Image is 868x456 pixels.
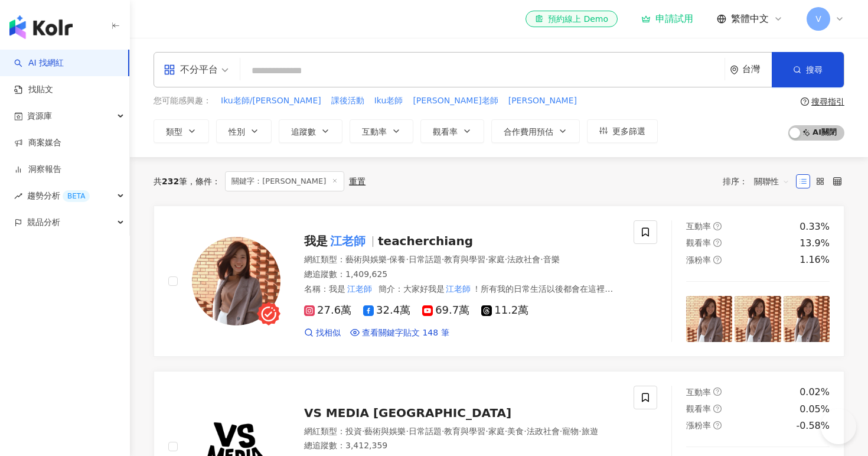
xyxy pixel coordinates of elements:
span: 藝術與娛樂 [345,255,387,264]
span: · [362,426,364,436]
span: 11.2萬 [481,304,528,317]
span: 搜尋 [806,65,823,74]
span: 性別 [229,127,245,136]
span: Iku老師 [374,95,403,107]
div: 0.02% [800,386,830,399]
span: 追蹤數 [291,127,316,136]
span: 家庭 [488,426,505,436]
span: 投資 [345,426,362,436]
span: [PERSON_NAME]老師 [413,95,498,107]
mark: 江老師 [445,282,473,295]
span: · [579,426,581,436]
span: 32.4萬 [363,304,410,317]
span: 觀看率 [686,238,711,247]
span: · [524,426,526,436]
img: post-image [735,296,781,342]
a: searchAI 找網紅 [14,57,64,69]
div: 13.9% [800,237,830,250]
span: 類型 [166,127,182,136]
span: · [442,426,444,436]
img: post-image [686,296,732,342]
div: 搜尋指引 [811,97,844,106]
div: 共 筆 [154,177,187,186]
span: V [815,12,821,25]
span: · [406,426,408,436]
button: 類型 [154,119,209,143]
div: 總追蹤數 ： 1,409,625 [304,269,619,281]
div: BETA [63,190,90,202]
span: 教育與學習 [444,255,485,264]
span: 美食 [507,426,524,436]
a: 找相似 [304,327,341,339]
div: 1.16% [800,253,830,266]
span: 我是 [304,234,328,248]
span: rise [14,192,22,200]
span: · [387,255,389,264]
span: · [485,255,488,264]
span: 觀看率 [686,404,711,413]
span: 互動率 [686,222,711,231]
span: · [560,426,562,436]
a: KOL Avatar我是江老師teacherchiang網紅類型：藝術與娛樂·保養·日常話題·教育與學習·家庭·法政社會·音樂總追蹤數：1,409,625名稱：我是江老師簡介：大家好我是江老師！... [154,206,844,357]
button: 更多篩選 [587,119,658,143]
div: 0.33% [800,220,830,233]
div: 重置 [349,177,366,186]
span: 互動率 [362,127,387,136]
span: question-circle [713,387,722,396]
div: 預約線上 Demo [535,13,608,25]
span: 簡介 ： [304,282,613,305]
span: question-circle [713,222,722,230]
span: appstore [164,64,175,76]
span: 競品分析 [27,209,60,236]
button: [PERSON_NAME]老師 [412,95,498,108]
span: 法政社會 [507,255,540,264]
button: 課後活動 [331,95,365,108]
span: 您可能感興趣： [154,95,211,107]
div: 0.05% [800,403,830,416]
span: 漲粉率 [686,255,711,265]
span: question-circle [713,256,722,264]
span: 寵物 [562,426,579,436]
span: 條件 ： [187,177,220,186]
a: 查看關鍵字貼文 148 筆 [350,327,449,339]
a: 商案媒合 [14,137,61,149]
iframe: Help Scout Beacon - Open [821,409,856,444]
span: question-circle [713,239,722,247]
span: 我是 [329,284,345,294]
span: · [442,255,444,264]
span: 資源庫 [27,103,52,129]
span: [PERSON_NAME] [508,95,577,107]
button: [PERSON_NAME] [508,95,577,108]
a: 申請試用 [641,13,693,25]
mark: 江老師 [345,282,374,295]
span: 旅遊 [582,426,598,436]
a: 找貼文 [14,84,53,96]
span: · [505,426,507,436]
span: · [485,426,488,436]
div: 台灣 [742,64,772,74]
span: question-circle [713,421,722,429]
span: 法政社會 [527,426,560,436]
span: · [540,255,543,264]
button: Iku老師/[PERSON_NAME] [220,95,322,108]
button: 追蹤數 [279,119,342,143]
span: 家庭 [488,255,505,264]
button: 觀看率 [420,119,484,143]
button: 搜尋 [772,52,844,87]
span: environment [730,66,739,74]
span: 關聯性 [754,172,789,191]
span: 教育與學習 [444,426,485,436]
span: 27.6萬 [304,304,351,317]
span: 互動率 [686,387,711,397]
span: question-circle [801,97,809,106]
span: 課後活動 [331,95,364,107]
span: 69.7萬 [422,304,469,317]
span: Iku老師/[PERSON_NAME] [221,95,321,107]
span: 大家好我是 [403,284,445,294]
div: 總追蹤數 ： 3,412,359 [304,440,619,452]
div: -0.58% [796,419,830,432]
div: 網紅類型 ： [304,426,619,438]
span: 查看關鍵字貼文 148 筆 [362,327,449,339]
span: 名稱 ： [304,284,374,294]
